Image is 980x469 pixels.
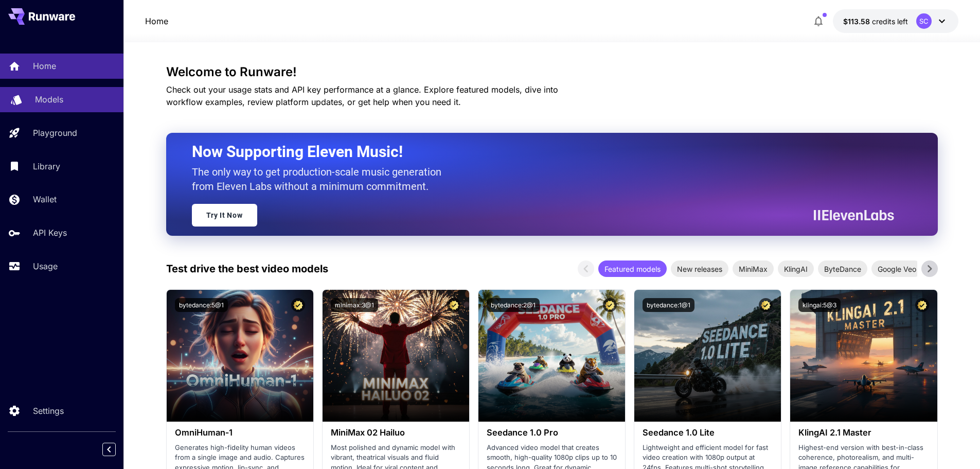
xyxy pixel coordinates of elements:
img: alt [634,290,781,422]
h3: Seedance 1.0 Pro [487,428,617,438]
span: Google Veo [871,264,922,274]
p: Library [33,160,60,172]
div: Featured models [598,260,667,277]
button: Certified Model – Vetted for best performance and includes a commercial license. [291,298,305,312]
p: API Keys [33,227,67,239]
a: Home [145,15,168,27]
button: klingai:5@3 [798,298,841,312]
h3: Seedance 1.0 Lite [643,428,773,438]
div: $113.58472 [843,16,908,27]
button: Certified Model – Vetted for best performance and includes a commercial license. [603,298,617,312]
span: Check out your usage stats and API key performance at a glance. Explore featured models, dive int... [166,84,558,107]
p: Settings [33,405,64,417]
button: minimax:3@1 [331,298,378,312]
img: alt [323,290,469,422]
p: Playground [33,127,77,139]
h3: OmniHuman‑1 [175,428,305,438]
div: Google Veo [871,260,922,277]
p: Models [35,93,63,106]
img: alt [478,290,625,422]
button: Certified Model – Vetted for best performance and includes a commercial license. [759,298,773,312]
button: bytedance:5@1 [175,298,228,312]
h2: Now Supporting Eleven Music! [192,142,886,162]
button: Certified Model – Vetted for best performance and includes a commercial license. [447,298,461,312]
nav: breadcrumb [145,15,168,27]
span: ByteDance [818,264,867,274]
span: MiniMax [733,264,774,274]
div: ByteDance [818,260,867,277]
span: $113.58 [843,17,872,26]
span: KlingAI [778,264,814,274]
div: Collapse sidebar [110,440,123,459]
button: $113.58472SC [833,9,958,33]
button: Certified Model – Vetted for best performance and includes a commercial license. [915,298,929,312]
p: Home [33,60,56,72]
img: alt [167,290,313,422]
div: New releases [671,260,728,277]
h3: KlingAI 2.1 Master [798,428,929,438]
button: bytedance:1@1 [643,298,694,312]
p: Usage [33,260,58,272]
h3: Welcome to Runware! [166,65,938,79]
button: Collapse sidebar [102,443,116,456]
span: Featured models [598,264,667,274]
span: New releases [671,264,728,274]
div: SC [916,13,932,29]
div: MiniMax [733,260,774,277]
h3: MiniMax 02 Hailuo [331,428,461,438]
p: The only way to get production-scale music generation from Eleven Labs without a minimum commitment. [192,165,449,194]
div: KlingAI [778,260,814,277]
a: Try It Now [192,204,257,227]
p: Test drive the best video models [166,261,328,276]
span: credits left [872,17,908,26]
img: alt [790,290,937,422]
button: bytedance:2@1 [487,298,540,312]
p: Wallet [33,193,57,205]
